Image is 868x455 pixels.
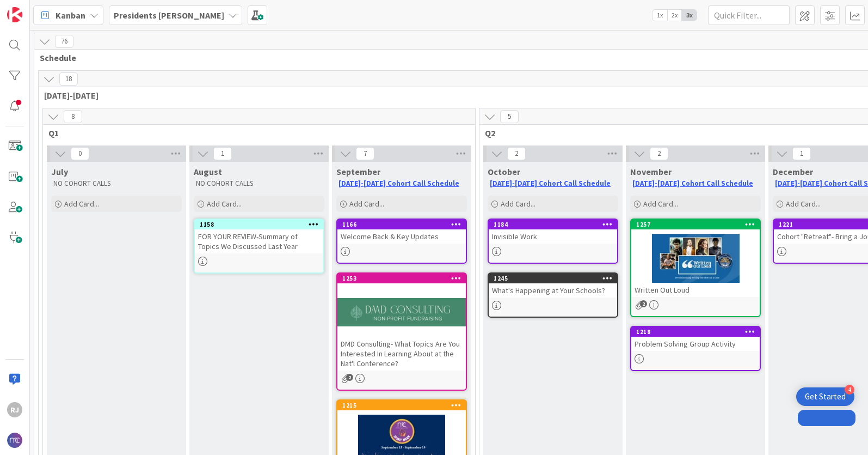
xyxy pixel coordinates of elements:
a: 1218Problem Solving Group Activity [630,326,761,371]
a: 1245What's Happening at Your Schools? [488,272,618,318]
div: 1215 [342,402,466,409]
div: 1184Invisible Work [489,220,617,244]
a: [DATE]-[DATE] Cohort Call Schedule [490,179,611,188]
div: Welcome Back & Key Updates [337,229,466,244]
span: 1 [792,147,811,160]
span: August [194,166,222,177]
div: Problem Solving Group Activity [631,337,760,351]
span: 5 [500,110,519,123]
span: October [488,166,520,177]
span: 7 [356,147,374,160]
span: 2 [346,374,353,381]
span: 18 [59,72,78,86]
a: 1257Written Out Loud [630,219,761,317]
span: 0 [71,147,89,160]
div: RJ [7,402,22,417]
span: July [51,166,68,177]
input: Quick Filter... [708,5,790,25]
span: Add Card... [643,199,678,209]
p: NO COHORT CALLS [53,179,180,188]
div: 1253 [342,275,466,282]
a: 1166Welcome Back & Key Updates [336,219,467,264]
span: 2x [667,10,682,21]
div: 1166 [337,220,466,229]
div: 1218 [636,328,760,336]
div: Open Get Started checklist, remaining modules: 4 [796,387,854,406]
div: 1257Written Out Loud [631,220,760,297]
div: Get Started [805,391,846,402]
div: 1245What's Happening at Your Schools? [489,274,617,298]
div: FOR YOUR REVIEW-Summary of Topics We Discussed Last Year [195,229,323,253]
img: avatar [7,433,22,448]
div: DMD Consulting- What Topics Are You Interested In Learning About at the Nat'l Conference? [337,337,466,371]
span: November [630,166,672,177]
img: Visit kanbanzone.com [7,7,22,22]
span: Add Card... [786,199,821,209]
span: 1x [652,10,667,21]
div: 1166Welcome Back & Key Updates [337,220,466,244]
b: Presidents [PERSON_NAME] [114,10,224,21]
span: September [336,166,380,177]
div: 1215 [337,401,466,410]
div: 1166 [342,221,466,228]
span: Add Card... [64,199,99,209]
a: 1253DMD Consulting- What Topics Are You Interested In Learning About at the Nat'l Conference? [336,272,467,391]
div: Invisible Work [489,229,617,244]
div: 1257 [631,220,760,229]
a: [DATE]-[DATE] Cohort Call Schedule [632,179,753,188]
div: 1245 [489,274,617,283]
span: Add Card... [207,199,242,209]
p: NO COHORT CALLS [196,179,322,188]
span: 8 [64,110,82,123]
span: 3x [682,10,697,21]
div: 1253 [337,274,466,283]
div: 1218Problem Solving Group Activity [631,327,760,351]
div: 1257 [636,221,760,228]
div: What's Happening at Your Schools? [489,283,617,298]
div: 1218 [631,327,760,337]
div: 4 [845,385,854,395]
span: December [773,166,813,177]
div: 1158 [200,221,323,228]
a: 1158FOR YOUR REVIEW-Summary of Topics We Discussed Last Year [194,219,324,274]
span: Add Card... [501,199,535,209]
div: Written Out Loud [631,283,760,297]
span: 2 [650,147,668,160]
span: 76 [55,35,73,48]
span: Q1 [48,128,461,138]
div: 1158FOR YOUR REVIEW-Summary of Topics We Discussed Last Year [195,220,323,253]
div: 1184 [494,221,617,228]
span: Add Card... [349,199,384,209]
div: 1253DMD Consulting- What Topics Are You Interested In Learning About at the Nat'l Conference? [337,274,466,371]
span: Kanban [56,9,85,22]
span: 2 [507,147,526,160]
div: 1245 [494,275,617,282]
span: 1 [213,147,232,160]
div: 1184 [489,220,617,229]
div: 1158 [195,220,323,229]
span: 2 [640,300,647,307]
a: [DATE]-[DATE] Cohort Call Schedule [338,179,459,188]
a: 1184Invisible Work [488,219,618,264]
